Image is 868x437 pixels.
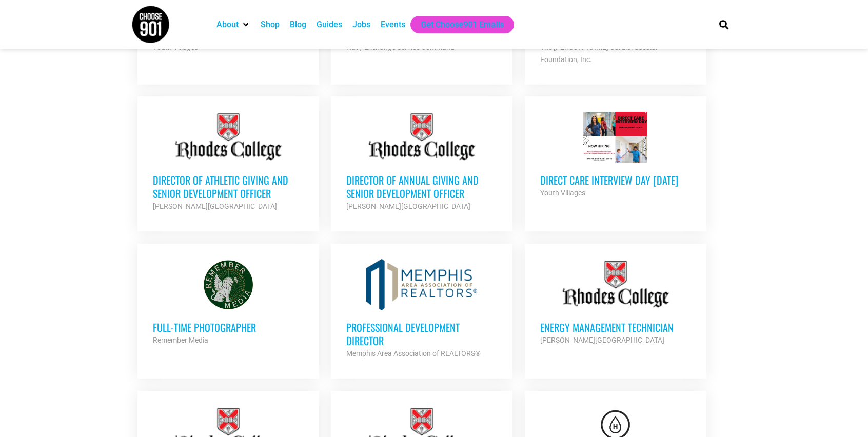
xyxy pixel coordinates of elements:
[540,336,664,344] strong: [PERSON_NAME][GEOGRAPHIC_DATA]
[137,96,319,228] a: Director of Athletic Giving and Senior Development Officer [PERSON_NAME][GEOGRAPHIC_DATA]
[211,16,255,33] div: About
[352,18,370,31] a: Jobs
[211,16,702,33] nav: Main nav
[317,18,342,31] a: Guides
[540,43,658,64] strong: The [PERSON_NAME] Cardiovascular Foundation, Inc.
[290,18,306,31] a: Blog
[421,18,504,31] a: Get Choose901 Emails
[540,321,691,334] h3: Energy Management Technician
[153,43,198,51] strong: Youth Villages
[346,43,455,51] strong: Navy Exchange Service Command
[331,96,512,228] a: Director of Annual Giving and Senior Development Officer [PERSON_NAME][GEOGRAPHIC_DATA]
[525,96,706,214] a: Direct Care Interview Day [DATE] Youth Villages
[346,202,470,210] strong: [PERSON_NAME][GEOGRAPHIC_DATA]
[540,173,691,187] h3: Direct Care Interview Day [DATE]
[153,202,277,210] strong: [PERSON_NAME][GEOGRAPHIC_DATA]
[346,349,481,357] strong: Memphis Area Association of REALTORS®
[137,244,319,362] a: Full-Time Photographer Remember Media
[346,321,497,347] h3: Professional Development Director
[153,321,304,334] h3: Full-Time Photographer
[346,173,497,200] h3: Director of Annual Giving and Senior Development Officer
[525,244,706,362] a: Energy Management Technician [PERSON_NAME][GEOGRAPHIC_DATA]
[261,18,280,31] a: Shop
[540,189,585,197] strong: Youth Villages
[153,173,304,200] h3: Director of Athletic Giving and Senior Development Officer
[331,244,512,375] a: Professional Development Director Memphis Area Association of REALTORS®
[381,18,405,31] a: Events
[216,18,239,31] a: About
[153,336,208,344] strong: Remember Media
[716,16,733,33] div: Search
